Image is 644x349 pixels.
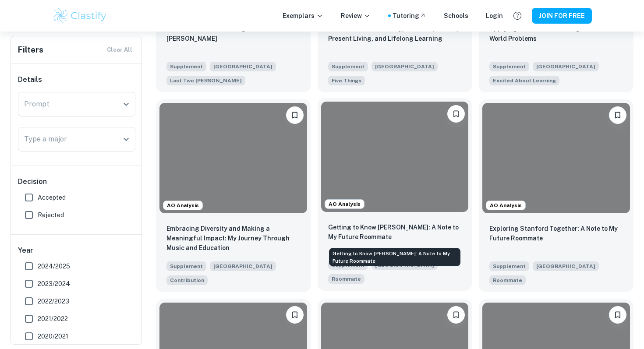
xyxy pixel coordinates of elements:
p: Exemplars [283,11,323,21]
span: Supplement [166,62,206,71]
span: Five Things [332,77,361,85]
span: 2020/2021 [38,331,68,341]
span: AO Analysis [486,201,525,209]
span: Virtually all of Stanford's undergraduates live on campus. Write a note to your future roommate t... [489,275,526,285]
span: Supplement [489,62,529,71]
a: Tutoring [393,11,426,21]
span: [GEOGRAPHIC_DATA] [210,62,276,71]
h6: Year [18,245,135,256]
button: Please log in to bookmark exemplars [286,306,304,324]
img: Clastify logo [52,7,108,25]
p: Exploring Stanford Together: A Note to My Future Roommate [489,224,623,243]
span: [GEOGRAPHIC_DATA] [372,62,438,71]
a: AO AnalysisPlease log in to bookmark exemplarsGetting to Know Roshni: A Note to My Future Roommat... [318,99,472,292]
a: AO AnalysisPlease log in to bookmark exemplarsEmbracing Diversity and Making a Meaningful Impact:... [156,99,311,292]
span: 2024/2025 [38,261,70,271]
h6: Filters [18,44,43,56]
span: Supplement [166,261,206,271]
span: 2023/2024 [38,279,70,289]
span: Accepted [38,193,66,202]
span: Rejected [38,210,64,220]
p: Applying Classroom Learnings to Real-World Problems [489,24,623,43]
span: Last Two [PERSON_NAME] [170,77,242,85]
span: Excited About Learning [493,77,556,85]
button: Open [120,133,132,145]
span: 2022/2023 [38,296,69,306]
button: JOIN FOR FREE [532,8,592,24]
button: Open [120,98,132,110]
p: Review [341,11,371,21]
span: How did you spend your last two summers? [166,75,245,85]
span: 2021/2022 [38,314,68,324]
span: [GEOGRAPHIC_DATA] [533,261,599,271]
span: AO Analysis [325,200,364,208]
a: AO AnalysisPlease log in to bookmark exemplarsExploring Stanford Together: A Note to My Future Ro... [479,99,633,292]
span: The Stanford community is deeply curious and driven to learn in and out of the classroom. Reflect... [489,75,559,85]
button: Please log in to bookmark exemplars [286,106,304,124]
span: [GEOGRAPHIC_DATA] [533,62,599,71]
p: Embracing Diversity and Making a Meaningful Impact: My Journey Through Music and Education [166,224,300,253]
a: Login [486,11,503,21]
span: List five things that are important to you. [328,75,365,85]
span: Please describe what aspects of your life experiences, interests and character would help you mak... [166,275,208,285]
h6: Decision [18,176,135,187]
button: Please log in to bookmark exemplars [447,105,465,123]
span: [GEOGRAPHIC_DATA] [210,261,276,271]
button: Please log in to bookmark exemplars [609,306,626,324]
span: Supplement [489,261,529,271]
button: Please log in to bookmark exemplars [609,106,626,124]
button: Help and Feedback [510,8,525,23]
span: Roommate [493,276,522,284]
p: Essential Values: Family, Kindness, Nature, Present Living, and Lifelong Learning [328,24,462,43]
h6: Details [18,74,135,85]
span: Contribution [170,276,204,284]
span: Roommate [332,275,361,283]
span: AO Analysis [163,201,202,209]
span: Virtually all of Stanford's undergraduates live on campus. Write a note to your future roommate t... [328,273,364,284]
button: Please log in to bookmark exemplars [447,306,465,324]
p: A Productive and Meaningful Two Summers [166,24,300,43]
a: Schools [444,11,468,21]
div: Getting to Know [PERSON_NAME]: A Note to My Future Roommate [329,248,460,266]
span: Supplement [328,62,368,71]
p: Getting to Know Roshni: A Note to My Future Roommate [328,222,462,242]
